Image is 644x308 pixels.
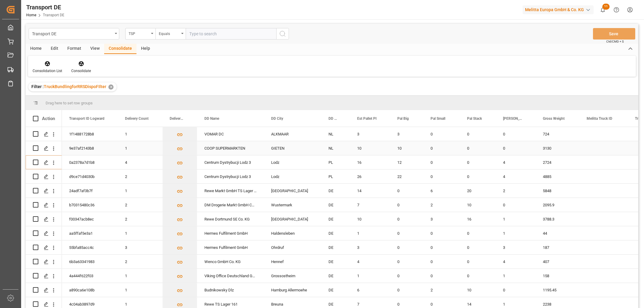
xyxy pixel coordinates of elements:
button: show 11 new notifications [596,3,610,17]
div: 0 [460,255,496,268]
span: Delivery Count [125,116,149,121]
div: DE [321,184,350,198]
div: 0 [496,283,536,297]
span: Est Pallet Pl [357,116,376,121]
div: Wenco GmbH Co. KG [197,255,264,268]
div: 26 [350,170,390,183]
span: DD Name [204,116,219,121]
button: Save [593,28,635,40]
div: a890ca6e108b [62,283,118,297]
span: Pal Small [431,116,445,121]
div: Equals [159,30,179,37]
div: VOMAR DC [197,127,264,141]
div: Press SPACE to select this row. [26,212,62,226]
span: Drag here to set row groups [46,101,93,105]
div: Lodz [264,170,321,183]
div: Press SPACE to select this row. [26,184,62,198]
div: Consolidate [104,44,136,54]
div: f00347acb8ec [62,212,118,226]
div: 2 [118,212,162,226]
div: Press SPACE to select this row. [26,255,62,269]
span: Pal Big [397,116,409,121]
div: 0 [390,198,423,212]
div: 24adf7af3b7f [62,184,118,198]
div: b70315480c36 [62,198,118,212]
div: Transport DE [32,30,113,37]
div: 10 [390,141,423,155]
div: 4 [350,255,390,268]
div: 2 [423,283,460,297]
button: Melitta Europa GmbH & Co. KG [523,4,596,15]
div: 187 [536,240,579,254]
div: Centrum Dystrybucji Lodz 3 [197,155,264,169]
div: Press SPACE to select this row. [26,141,62,155]
div: 0 [423,155,460,169]
div: 1 [118,184,162,198]
div: DE [321,269,350,283]
div: Transport DE [26,3,64,12]
div: View [86,44,104,54]
div: 2 [496,184,536,198]
div: 4885 [536,170,579,183]
div: DE [321,255,350,268]
div: Centrum Dystrybucji Lodz 3 [197,170,264,183]
div: Haldensleben [264,226,321,240]
div: Press SPACE to select this row. [26,240,62,255]
div: 0 [390,212,423,226]
div: Home [26,44,46,54]
div: 0 [390,255,423,268]
div: TSP [129,30,149,37]
div: Rewe Markt GmbH TS Lager 510 [197,184,264,198]
span: Pal Stack [467,116,482,121]
div: 4 [496,155,536,169]
button: open menu [155,28,186,40]
div: 0 [423,141,460,155]
div: 10 [350,141,390,155]
div: 3 [496,240,536,254]
div: 0 [460,141,496,155]
div: 44 [536,226,579,240]
div: 22 [390,170,423,183]
div: 1 [118,283,162,297]
div: [GEOGRAPHIC_DATA] [264,184,321,198]
span: DD Country [328,116,337,121]
div: 0 [390,283,423,297]
div: DE [321,283,350,297]
div: 16 [460,212,496,226]
div: ALKMAAR [264,127,321,141]
div: DE [321,198,350,212]
div: Ohrdruf [264,240,321,254]
div: 0 [460,127,496,141]
div: COOP SUPERMARKTEN [197,141,264,155]
div: 1 [496,269,536,283]
span: Filter : [31,84,44,89]
div: Press SPACE to select this row. [26,155,62,170]
div: 5848 [536,184,579,198]
div: 4a444f622f03 [62,269,118,283]
div: 0 [423,127,460,141]
div: [GEOGRAPHIC_DATA] [264,212,321,226]
div: 3788.3 [536,212,579,226]
div: 1 [118,141,162,155]
div: 3 [350,240,390,254]
span: TruckBundlingforRRSDispoFIlter [44,84,106,89]
div: 1 [118,127,162,141]
div: Grossostheim [264,269,321,283]
div: PL [321,170,350,183]
div: Press SPACE to select this row. [26,127,62,141]
span: DD City [271,116,283,121]
div: 0 [390,240,423,254]
div: Viking Office Deutschland GmbH [197,269,264,283]
div: 4 [118,155,162,169]
div: GIETEN [264,141,321,155]
div: DE [321,240,350,254]
div: Hermes Fulfilment GmbH [197,240,264,254]
div: DM Drogerie Markt GmbH CO KG [197,198,264,212]
div: 2 [118,198,162,212]
div: 0 [460,170,496,183]
div: 0 [390,184,423,198]
button: open menu [29,28,119,40]
div: 14 [350,184,390,198]
div: 10 [350,212,390,226]
div: Lodz [264,155,321,169]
